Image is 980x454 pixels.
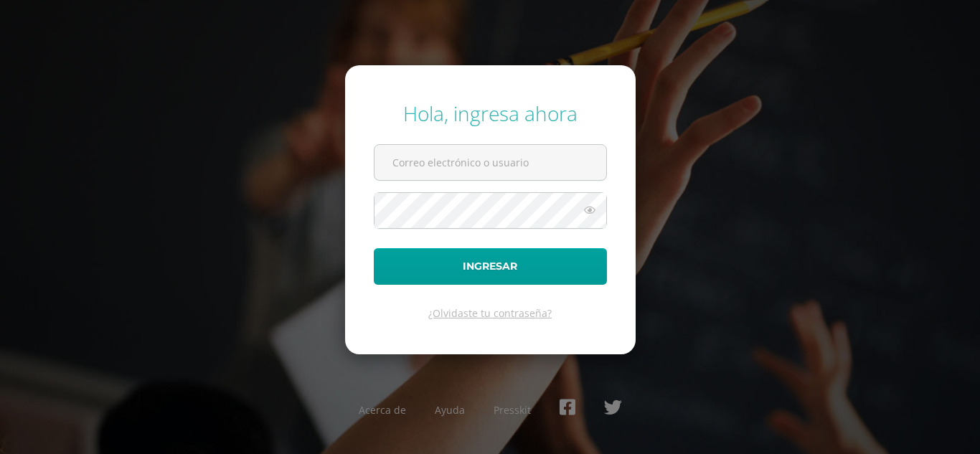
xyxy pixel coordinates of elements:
[428,306,552,320] a: ¿Olvidaste tu contraseña?
[435,403,465,417] a: Ayuda
[359,403,406,417] a: Acerca de
[374,145,606,180] input: Correo electrónico o usuario
[374,248,607,285] button: Ingresar
[374,100,607,127] div: Hola, ingresa ahora
[494,403,531,417] a: Presskit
